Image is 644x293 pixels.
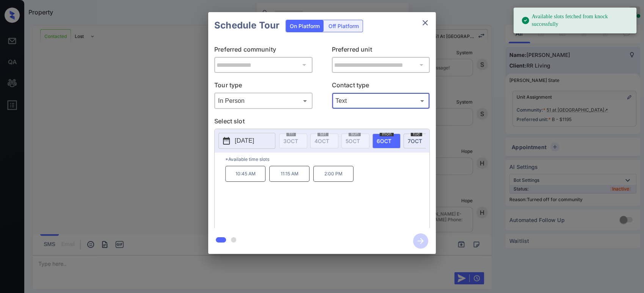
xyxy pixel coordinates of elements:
[380,132,394,136] span: mon
[408,138,422,144] span: 7 OCT
[216,95,311,107] div: In Person
[404,134,432,148] div: date-select
[218,133,275,149] button: [DATE]
[214,80,313,93] p: Tour type
[372,134,401,148] div: date-select
[418,15,433,30] button: close
[208,12,286,39] h2: Schedule Tour
[313,166,353,182] p: 2:00 PM
[377,138,391,144] span: 6 OCT
[408,231,433,251] button: btn-next
[332,80,430,93] p: Contact type
[286,20,324,32] div: On Platform
[325,20,363,32] div: Off Platform
[225,153,429,166] p: *Available time slots
[334,95,428,107] div: Text
[269,166,309,182] p: 11:15 AM
[214,117,430,129] p: Select slot
[411,132,422,136] span: tue
[332,45,430,57] p: Preferred unit
[235,136,254,145] p: [DATE]
[214,45,313,57] p: Preferred community
[521,10,630,31] div: Available slots fetched from knock successfully
[225,166,265,182] p: 10:45 AM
